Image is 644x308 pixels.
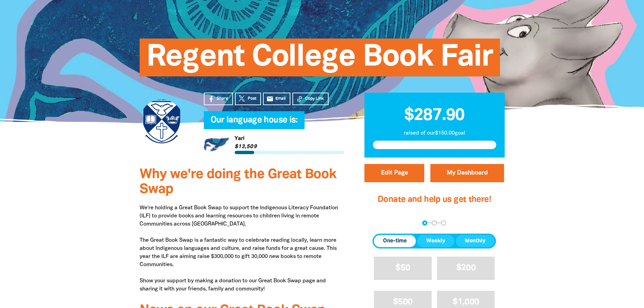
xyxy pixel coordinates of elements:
span: $287.90 [404,108,464,123]
div: Donation frequency [373,234,496,248]
button: $200 [437,257,495,280]
span: Monthly [465,237,485,245]
span: Why we're doing the Great Book Swap [140,168,336,196]
a: My Dashboard [430,164,504,182]
span: Regent College Book Fair [146,44,493,76]
span: $200 [456,264,476,272]
i: email [266,95,273,102]
a: emailEmail [263,93,291,105]
span: Donate and help us get there! [378,196,491,204]
button: Weekly [417,235,454,247]
span: Copy Link [305,96,324,102]
span: Post [248,96,256,102]
a: Share [204,93,233,105]
button: Monthly [456,235,495,247]
span: Share [217,96,228,102]
span: One-time [383,237,407,245]
span: $50 [396,264,410,272]
span: $500 [393,298,412,306]
button: $50 [374,257,432,280]
h6: My Team [204,122,344,126]
span: Our language house is: [211,116,298,129]
a: Post [235,93,261,105]
span: Email [276,96,286,102]
button: Navigate to step 2 of 3 to enter your details [432,220,437,226]
button: Copy Link [292,93,329,105]
span: $1,000 [453,298,479,306]
span: Weekly [426,237,445,245]
button: Navigate to step 3 of 3 to enter your payment details [441,220,446,226]
p: We're holding a Great Book Swap to support the Indigenous Literacy Foundation (ILF) to provide bo... [140,204,344,293]
button: Navigate to step 1 of 3 to enter your donation amount [422,220,427,226]
button: One-time [374,235,416,247]
button: Edit Page [364,164,424,182]
p: raised of our $150.00 goal [373,129,496,137]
